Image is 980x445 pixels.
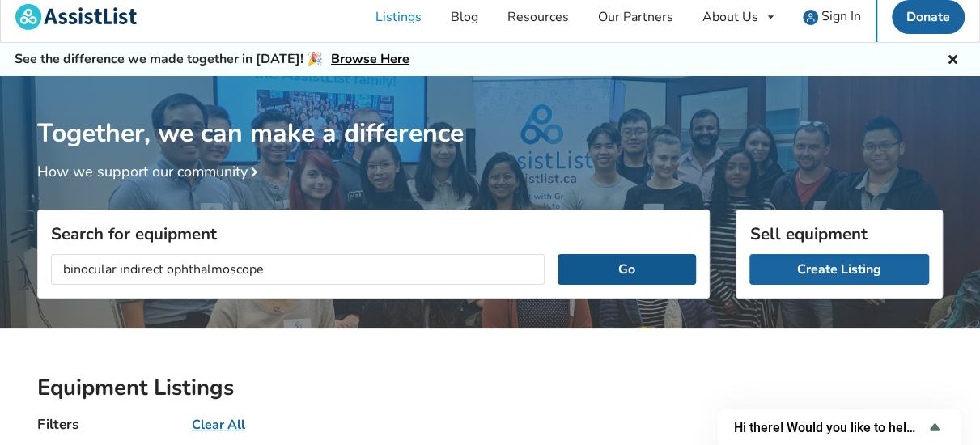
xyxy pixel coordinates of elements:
input: I am looking for... [51,254,545,285]
h2: Equipment Listings [37,374,943,402]
span: Sign In [821,7,861,25]
a: Browse Here [331,50,409,68]
img: user icon [803,10,818,25]
a: How we support our community [37,162,264,181]
u: Clear All [192,416,245,434]
h4: Filters [37,415,78,434]
h5: See the difference we made together in [DATE]! 🎉 [15,51,409,68]
span: Hi there! Would you like to help us improve AssistList? [734,420,925,435]
button: Go [558,254,696,285]
button: Show survey - Hi there! Would you like to help us improve AssistList? [734,417,944,437]
h1: Together, we can make a difference [37,76,943,150]
img: assistlist-logo [15,4,137,30]
h3: Sell equipment [749,223,929,244]
div: About Us [702,11,758,23]
a: Create Listing [749,254,929,285]
h3: Search for equipment [51,223,696,244]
